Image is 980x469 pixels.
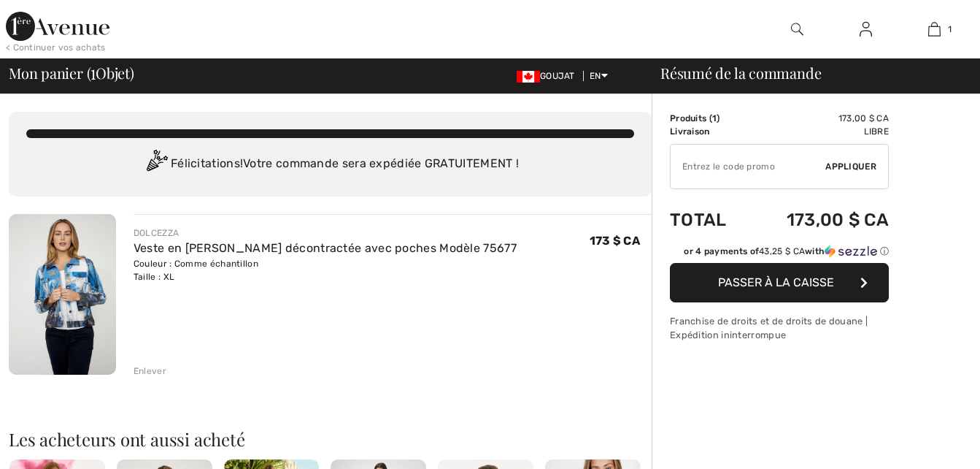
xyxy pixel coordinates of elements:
[718,275,834,289] span: Passer à la caisse
[590,71,601,81] font: EN
[928,20,941,38] img: Mon sac
[670,113,717,123] font: Produits (
[517,71,540,83] img: Dollar canadien
[748,195,889,245] td: 173,00 $ CA
[671,145,825,188] input: Promo code
[670,314,889,342] div: Franchise de droits et de droits de douane | Expédition ininterrompue
[670,112,748,125] td: )
[9,214,116,375] img: Veste en jean décontractée avec poches Modèle 75677
[759,246,805,256] span: 43,25 $ CA
[900,20,968,38] a: 1
[670,263,889,302] button: Passer à la caisse
[142,150,171,179] img: Congratulation2.svg
[96,63,134,83] font: Objet)
[134,226,517,240] div: DOLCEZZA
[860,20,872,38] img: Mes infos
[590,234,640,248] span: 173 $ CA
[6,41,106,54] div: < Continuer vos achats
[6,12,109,41] img: 1ère Avenue
[848,20,884,39] a: Sign In
[517,71,581,81] span: GOUJAT
[825,245,877,258] img: Sezzle
[712,113,717,123] span: 1
[748,125,889,138] td: Libre
[134,365,166,378] div: Enlever
[90,62,96,81] span: 1
[948,23,952,36] span: 1
[643,66,971,80] div: Résumé de la commande
[748,112,889,125] td: 173,00 $ CA
[9,63,90,83] font: Mon panier (
[134,241,517,255] a: Veste en [PERSON_NAME] décontractée avec poches Modèle 75677
[670,195,748,245] td: Total
[134,259,258,282] font: Couleur : Comme échantillon Taille : XL
[670,125,748,138] td: Livraison
[684,246,825,256] font: or 4 payments of with
[9,430,652,448] h2: Les acheteurs ont aussi acheté
[825,160,876,173] span: Appliquer
[791,20,803,38] img: Rechercher sur le site Web
[171,156,519,170] font: Félicitations! Votre commande sera expédiée GRATUITEMENT !
[670,245,889,263] div: or 4 payments of43,25 $ CAwithSezzle Click to learn more about Sezzle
